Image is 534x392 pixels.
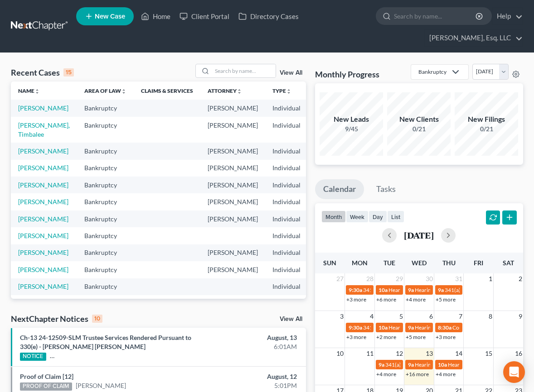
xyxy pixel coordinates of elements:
[398,311,404,322] span: 5
[286,89,291,94] i: unfold_more
[63,68,74,76] div: 15
[406,371,429,378] a: +16 more
[503,361,525,383] div: Open Intercom Messenger
[265,117,308,143] td: Individual
[408,324,414,331] span: 9a
[488,311,493,322] span: 8
[265,244,308,261] td: Individual
[438,361,447,368] span: 10a
[384,259,395,267] span: Tue
[200,193,265,210] td: [PERSON_NAME]
[77,295,134,312] td: Bankruptcy
[200,295,265,312] td: [PERSON_NAME]
[77,160,134,177] td: Bankruptcy
[385,361,473,368] span: 341(a) meeting for [PERSON_NAME]
[77,278,134,295] td: Bankruptcy
[320,114,383,124] div: New Leads
[404,230,434,240] h2: [DATE]
[18,198,68,206] a: [PERSON_NAME]
[84,87,126,94] a: Area of Lawunfold_more
[428,311,434,322] span: 6
[134,81,200,100] th: Claims & Services
[265,193,308,210] td: Individual
[503,259,514,267] span: Sat
[77,210,134,227] td: Bankruptcy
[50,351,209,360] a: [PERSON_NAME] & [PERSON_NAME] [PERSON_NAME]
[20,353,46,361] div: NOTICE
[488,273,493,284] span: 1
[376,371,396,378] a: +4 more
[395,273,404,284] span: 29
[280,70,302,76] a: View All
[265,160,308,177] td: Individual
[18,232,68,239] a: [PERSON_NAME]
[136,8,175,24] a: Home
[387,114,451,124] div: New Clients
[315,69,379,80] h3: Monthly Progress
[200,261,265,278] td: [PERSON_NAME]
[237,89,242,94] i: unfold_more
[323,259,336,267] span: Sun
[76,381,126,390] a: [PERSON_NAME]
[436,296,456,303] a: +5 more
[265,100,308,116] td: Individual
[365,348,374,359] span: 11
[20,334,191,350] a: Ch-13 24-12509-SLM Trustee Services Rendered Pursuant to 330(e) - [PERSON_NAME] [PERSON_NAME]
[18,147,68,155] a: [PERSON_NAME]
[458,311,463,322] span: 7
[406,334,426,340] a: +5 more
[18,87,40,94] a: Nameunfold_more
[92,315,102,323] div: 10
[18,104,68,112] a: [PERSON_NAME]
[18,215,68,223] a: [PERSON_NAME]
[376,334,396,340] a: +2 more
[77,227,134,244] td: Bankruptcy
[18,266,68,273] a: [PERSON_NAME]
[454,348,463,359] span: 14
[415,361,485,368] span: Hearing for [PERSON_NAME]
[18,164,68,172] a: [PERSON_NAME]
[320,124,383,134] div: 9/45
[412,259,427,267] span: Wed
[77,100,134,116] td: Bankruptcy
[211,342,297,351] div: 6:01AM
[272,87,291,94] a: Typeunfold_more
[518,311,523,322] span: 9
[369,311,374,322] span: 4
[18,121,70,138] a: [PERSON_NAME], Timbalee
[474,259,483,267] span: Fri
[335,348,345,359] span: 10
[211,372,297,381] div: August, 12
[265,295,308,312] td: Individual
[200,210,265,227] td: [PERSON_NAME]
[484,348,493,359] span: 15
[448,361,519,368] span: Hearing for [PERSON_NAME]
[363,324,451,331] span: 341(a) Meeting for [PERSON_NAME]
[387,210,404,223] button: list
[346,210,369,223] button: week
[280,316,302,322] a: View All
[77,143,134,159] td: Bankruptcy
[211,381,297,390] div: 5:01PM
[376,296,396,303] a: +6 more
[454,273,463,284] span: 31
[20,373,73,380] a: Proof of Claim [12]
[34,89,40,94] i: unfold_more
[77,117,134,143] td: Bankruptcy
[18,249,68,256] a: [PERSON_NAME]
[121,89,126,94] i: unfold_more
[339,311,345,322] span: 3
[265,261,308,278] td: Individual
[415,287,485,293] span: Hearing for [PERSON_NAME]
[438,287,444,293] span: 9a
[368,179,404,199] a: Tasks
[212,64,276,77] input: Search by name...
[387,124,451,134] div: 0/21
[265,177,308,193] td: Individual
[455,114,518,124] div: New Filings
[442,259,456,267] span: Thu
[95,13,125,20] span: New Case
[234,8,303,24] a: Directory Cases
[415,324,485,331] span: Hearing for [PERSON_NAME]
[335,273,345,284] span: 27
